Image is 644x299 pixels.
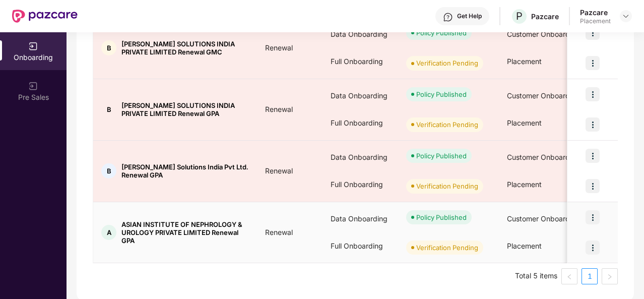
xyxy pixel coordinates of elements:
[257,105,301,113] span: Renewal
[101,40,116,55] div: B
[323,144,398,171] div: Data Onboarding
[507,153,580,161] span: Customer Onboarding
[257,43,301,52] span: Renewal
[121,101,249,117] span: [PERSON_NAME] SOLUTIONS INDIA PRIVATE LIMITED Renewal GPA
[28,41,38,51] img: svg+xml;base64,PHN2ZyB3aWR0aD0iMjAiIGhlaWdodD0iMjAiIHZpZXdCb3g9IjAgMCAyMCAyMCIgZmlsbD0ibm9uZSIgeG...
[323,82,398,109] div: Data Onboarding
[416,28,467,38] div: Policy Published
[101,225,116,240] div: A
[586,26,600,40] img: icon
[101,163,116,178] div: B
[580,8,611,17] div: Pazcare
[416,151,467,161] div: Policy Published
[586,149,600,163] img: icon
[515,268,557,284] li: Total 5 items
[101,102,116,117] div: B
[582,269,597,284] a: 1
[443,12,453,22] img: svg+xml;base64,PHN2ZyBpZD0iSGVscC0zMngzMiIgeG1sbnM9Imh0dHA6Ly93d3cudzMub3JnLzIwMDAvc3ZnIiB3aWR0aD...
[257,166,301,175] span: Renewal
[416,119,478,130] div: Verification Pending
[416,89,467,99] div: Policy Published
[416,243,478,253] div: Verification Pending
[457,12,482,20] div: Get Help
[12,10,78,23] img: New Pazcare Logo
[586,87,600,101] img: icon
[507,30,580,38] span: Customer Onboarding
[516,10,523,22] span: P
[507,180,542,189] span: Placement
[602,268,618,284] li: Next Page
[323,48,398,75] div: Full Onboarding
[566,274,572,280] span: left
[580,17,611,25] div: Placement
[507,242,542,250] span: Placement
[531,12,559,21] div: Pazcare
[323,21,398,48] div: Data Onboarding
[586,210,600,224] img: icon
[323,171,398,198] div: Full Onboarding
[416,58,478,68] div: Verification Pending
[323,109,398,137] div: Full Onboarding
[507,91,580,100] span: Customer Onboarding
[561,268,577,284] button: left
[323,232,398,260] div: Full Onboarding
[507,118,542,127] span: Placement
[586,179,600,193] img: icon
[416,181,478,191] div: Verification Pending
[586,241,600,255] img: icon
[607,274,613,280] span: right
[416,212,467,222] div: Policy Published
[602,268,618,284] button: right
[121,163,249,179] span: [PERSON_NAME] Solutions India Pvt Ltd. Renewal GPA
[586,117,600,132] img: icon
[323,205,398,232] div: Data Onboarding
[121,40,249,56] span: [PERSON_NAME] SOLUTIONS INDIA PRIVATE LIMITED Renewal GMC
[121,220,249,245] span: ASIAN INSTITUTE OF NEPHROLOGY & UROLOGY PRIVATE LIMITED Renewal GPA
[257,228,301,236] span: Renewal
[507,57,542,66] span: Placement
[561,268,577,284] li: Previous Page
[586,56,600,70] img: icon
[507,214,580,223] span: Customer Onboarding
[622,12,630,20] img: svg+xml;base64,PHN2ZyBpZD0iRHJvcGRvd24tMzJ4MzIiIHhtbG5zPSJodHRwOi8vd3d3LnczLm9yZy8yMDAwL3N2ZyIgd2...
[28,81,38,91] img: svg+xml;base64,PHN2ZyB3aWR0aD0iMjAiIGhlaWdodD0iMjAiIHZpZXdCb3g9IjAgMCAyMCAyMCIgZmlsbD0ibm9uZSIgeG...
[582,268,598,284] li: 1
